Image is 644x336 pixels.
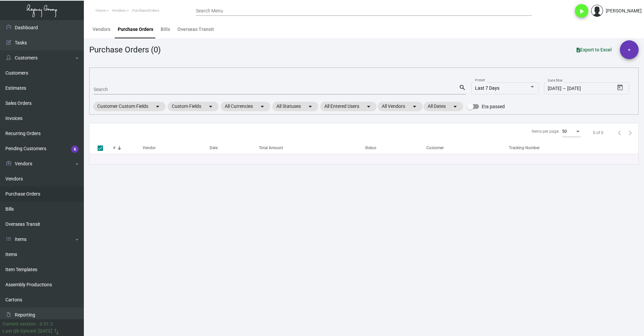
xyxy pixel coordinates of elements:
button: + [620,40,639,59]
mat-chip: All Dates [424,102,463,111]
div: Purchase Orders [118,26,153,33]
span: Vendors [112,8,126,13]
div: Vendor [143,145,210,151]
mat-icon: arrow_drop_down [411,102,419,111]
div: Status [365,145,426,151]
span: Export to Excel [577,47,612,52]
span: PurchaseOrders [132,8,159,13]
mat-icon: arrow_drop_down [207,102,215,111]
button: Next page [625,127,636,138]
mat-icon: search [459,84,466,92]
div: # [113,145,115,151]
mat-chip: All Entered Users [320,102,377,111]
div: # [113,145,143,151]
span: Home [96,8,106,13]
div: Date [210,145,259,151]
div: Tracking Number [509,145,540,151]
div: 0 of 0 [593,130,603,136]
div: Purchase Orders (0) [89,44,161,56]
div: 0.51.2 [40,321,53,328]
div: Total Amount [259,145,283,151]
mat-icon: arrow_drop_down [306,102,314,111]
img: admin@bootstrapmaster.com [591,5,603,17]
mat-chip: All Vendors [378,102,423,111]
div: Bills [161,26,170,33]
div: Tracking Number [509,145,638,151]
span: Eta passed [482,102,505,111]
button: Open calendar [615,82,626,93]
mat-chip: All Statuses [272,102,318,111]
button: Export to Excel [571,44,617,56]
input: Start date [548,86,561,91]
button: play_arrow [575,4,588,17]
div: Total Amount [259,145,365,151]
div: Vendor [143,145,156,151]
i: play_arrow [578,7,586,15]
mat-chip: Custom Fields [168,102,219,111]
mat-chip: All Currencies [221,102,270,111]
mat-icon: arrow_drop_down [154,102,162,111]
input: End date [567,86,599,91]
div: Vendors [93,26,110,33]
div: Customer [426,145,444,151]
mat-chip: Customer Custom Fields [93,102,166,111]
div: Current version: [3,321,37,328]
div: Customer [426,145,509,151]
div: Date [210,145,218,151]
span: + [628,40,631,59]
mat-icon: arrow_drop_down [451,102,459,111]
div: Items per page: [532,128,559,134]
button: Previous page [614,127,625,138]
div: [PERSON_NAME] [606,7,642,14]
mat-icon: arrow_drop_down [258,102,266,111]
mat-icon: arrow_drop_down [365,102,373,111]
div: Last Qb Synced: [DATE] [3,328,52,335]
mat-select: Items per page: [562,129,581,134]
span: Last 7 Days [475,85,499,91]
div: Overseas Transit [177,26,214,33]
span: 50 [562,129,567,134]
div: Status [365,145,376,151]
span: – [563,86,566,91]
